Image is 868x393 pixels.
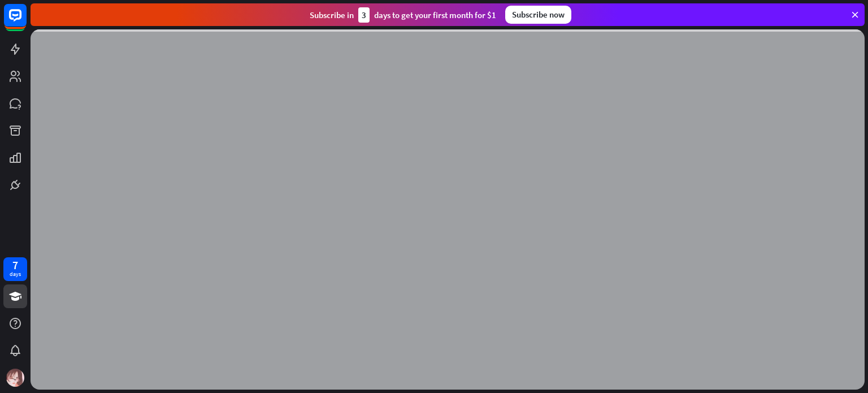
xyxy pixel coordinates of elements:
div: Subscribe now [505,6,571,24]
a: 7 days [3,257,27,281]
div: days [10,270,21,278]
div: 3 [358,7,370,23]
div: 7 [12,260,18,270]
div: Subscribe in days to get your first month for $1 [310,7,496,23]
